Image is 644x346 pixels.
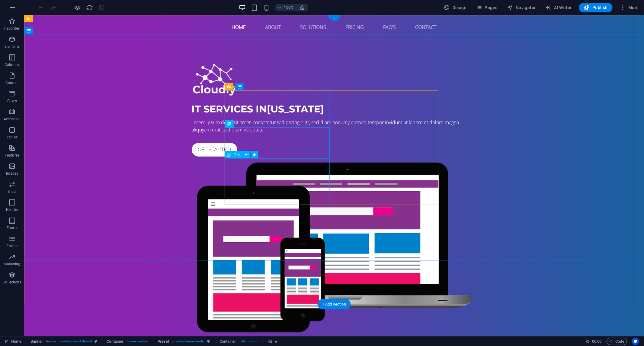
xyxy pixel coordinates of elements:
[74,4,81,11] button: Click here to leave preview mode and continue editing
[632,338,639,345] button: Usercentrics
[596,339,597,344] span: :
[268,338,272,345] span: Click to select. Double-click to edit
[107,338,123,345] span: Click to select. Double-click to edit
[86,4,93,11] button: reload
[5,338,21,345] a: Click to cancel selection. Double-click to open Pages
[5,80,19,85] p: Content
[5,44,20,49] p: Elements
[586,338,602,345] h6: Session time
[442,3,469,12] button: Design
[476,5,497,11] span: Pages
[6,207,18,212] p: Header
[620,5,639,11] span: More
[444,5,467,11] span: Design
[239,338,258,345] span: . columns-box
[86,4,93,11] i: Reload page
[5,62,20,67] p: Columns
[300,5,305,10] i: On resize automatically adjust zoom level to fit chosen device.
[7,244,18,248] p: Forms
[4,117,21,121] p: Accordion
[207,340,210,343] i: This element is a customizable preset
[30,338,278,345] nav: breadcrumb
[5,153,19,158] p: Features
[6,171,18,176] p: Images
[95,340,97,343] i: This element is a customizable preset
[579,3,613,12] button: Publish
[328,15,340,21] div: +
[284,4,293,11] h6: 100%
[7,99,17,103] p: Boxes
[126,338,148,345] span: . banner-content
[4,262,20,267] p: Marketing
[607,338,627,345] button: Code
[7,135,18,140] p: Tables
[45,338,92,345] span: . banner .preset-banner-v3-default
[275,4,296,11] button: 100%
[546,5,572,11] span: AI Writer
[609,338,624,345] span: Code
[507,5,536,11] span: Navigator
[592,338,601,345] span: 00 00
[442,3,469,12] div: Design (Ctrl+Alt+Y)
[474,3,500,12] button: Pages
[584,5,608,11] span: Publish
[317,299,351,309] div: + Add section
[543,3,574,12] button: AI Writer
[30,338,43,345] span: Click to select. Double-click to edit
[617,3,641,12] button: More
[275,340,277,343] i: Element contains an animation
[158,338,169,345] span: Click to select. Double-click to edit
[234,153,240,157] span: Text
[8,189,17,194] p: Slider
[4,26,20,31] p: Favorites
[505,3,538,12] button: Navigator
[7,225,18,230] p: Footer
[171,338,205,345] span: . preset-columns-header
[219,338,236,345] span: Click to select. Double-click to edit
[3,280,21,285] p: Collections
